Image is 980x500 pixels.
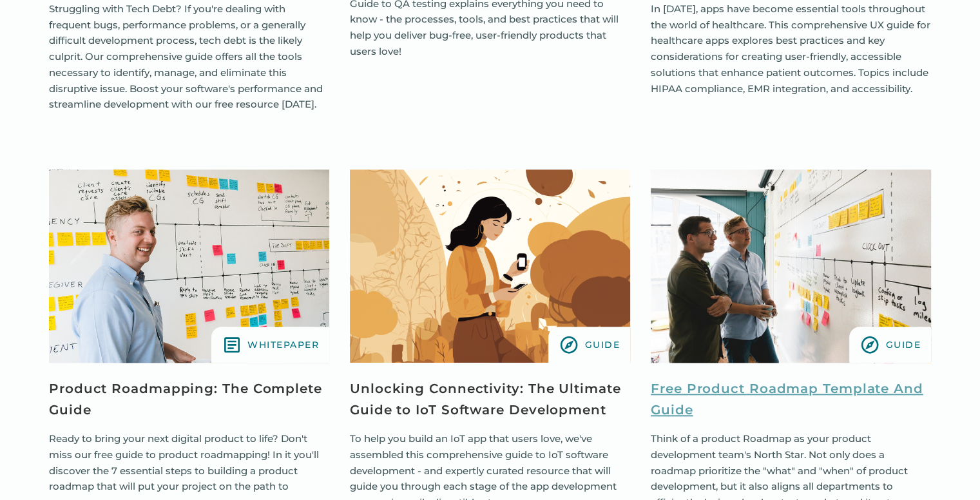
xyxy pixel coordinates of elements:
[651,1,931,97] p: In [DATE], apps have become essential tools throughout the world of healthcare. This comprehensiv...
[860,334,880,355] img: Guide icon
[350,169,630,363] img: woman using IoT device
[350,378,630,421] a: Unlocking Connectivity: The Ultimate Guide to IoT Software Development
[247,339,319,351] div: Whitepaper
[559,334,579,355] img: Guide icon
[651,169,931,363] a: view resource
[49,1,329,113] p: Struggling with Tech Debt? If you're dealing with frequent bugs, performance problems, or a gener...
[49,169,329,363] a: view resource
[651,378,931,421] a: Free Product Roadmap Template And Guide
[584,339,620,351] div: Guide
[49,378,329,421] a: Product Roadmapping: The Complete Guide
[222,334,242,355] img: whitepaper icon
[885,339,921,351] div: Guide
[350,169,630,363] a: view resource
